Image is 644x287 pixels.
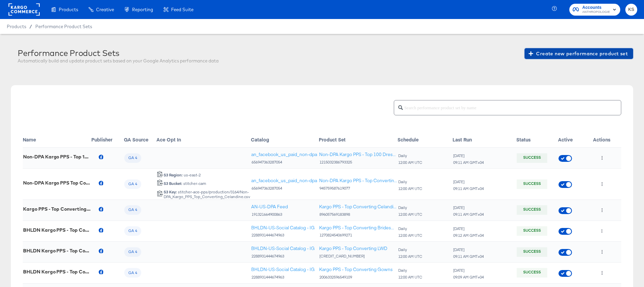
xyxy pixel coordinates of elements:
[23,269,91,274] div: BHLDN Kargo PPS - Top Converting Gowns
[23,180,91,186] div: Non-DPA Kargo PPS Top Converting Celandine
[124,207,141,213] span: GA 4
[319,266,393,273] a: Kargo PPS - Top Converting Gowns
[251,275,315,280] div: 2288931444674963
[251,225,315,231] a: BHLDN-US-Social Catalog - IG
[453,153,484,158] div: [DATE]
[517,205,547,215] div: Success
[124,155,141,161] span: GA 4
[582,9,610,15] span: ANTHROPOLOGIE
[453,275,484,280] div: 09:09 AM GMT+04
[453,247,484,252] div: [DATE]
[453,233,484,238] div: 09:12 AM GMT+04
[18,58,219,64] div: Automatically build and update product sets based on your Google Analytics performance data
[164,181,182,186] strong: S3 Bucket:
[251,204,288,210] a: AN-US-DPA Feed
[18,48,219,58] div: Performance Product Sets
[251,233,315,237] div: 2288931444674963
[453,186,484,191] div: 09:11 AM GMT+04
[403,98,621,112] input: Search performance product set by name
[59,7,78,12] span: Products
[164,172,183,177] strong: S3 Region:
[23,248,91,253] div: BHLDN Kargo PPS - Top Converting LWD
[124,270,141,276] span: GA 4
[319,254,387,259] div: [CREDIT_CARD_NUMBER]
[23,136,91,143] div: Name
[251,136,319,143] div: Catalog
[164,189,177,194] strong: S3 Key:
[398,275,423,280] div: 12:00 AM UTC
[96,7,114,12] span: Creative
[517,268,547,278] div: Success
[319,151,397,158] a: Non-DPA Kargo PPS - Top 100 Dresses
[7,24,26,29] span: Products
[453,179,484,184] div: [DATE]
[453,160,484,165] div: 09:11 AM GMT+04
[593,136,622,143] div: Actions
[516,136,558,143] div: Status
[453,268,484,273] div: [DATE]
[26,24,35,29] span: /
[319,177,397,184] a: Non-DPA Kargo PPS - Top Converting Celandine Collection
[251,212,288,217] div: 191321664900863
[124,181,141,187] span: GA 4
[163,173,201,177] div: us-east-2
[157,136,251,143] div: Ace Opt In
[398,226,423,231] div: Daily
[517,247,547,257] div: Success
[517,153,547,163] div: Success
[23,154,91,159] div: Non-DPA Kargo PPS - Top 100 Dresses
[132,7,153,12] span: Reporting
[398,160,423,165] div: 12:00 AM UTC
[530,50,628,58] span: Create new performance product set
[23,227,91,233] div: BHLDN Kargo PPS - Top Converting Bridesmaid/Guest
[251,151,317,158] a: an_facebook_us_paid_non-dpa
[251,266,315,273] a: BHLDN-US-Social Catalog - IG
[163,181,206,186] div: stitcher-cam
[319,225,397,231] a: Kargo PPS - Top Converting Bridesmaid/Wedding Guest
[625,4,637,16] button: KS
[319,204,397,210] a: Kargo PPS - Top Converting Celandine Collection
[171,7,194,12] span: Feed Suite
[398,153,423,158] div: Daily
[398,254,423,259] div: 12:00 AM UTC
[319,136,398,143] div: Product Set
[35,24,92,29] span: Performance Product Sets
[124,249,141,255] span: GA 4
[453,226,484,231] div: [DATE]
[558,136,593,143] div: Active
[398,268,423,273] div: Daily
[398,136,453,143] div: Schedule
[251,177,317,184] a: an_facebook_us_paid_non-dpa
[453,212,484,217] div: 09:11 AM GMT+04
[398,186,423,191] div: 12:00 AM UTC
[628,6,634,14] span: KS
[453,136,516,143] div: Last Run
[319,212,397,217] div: 896057569183898
[91,136,124,143] div: Publisher
[398,247,423,252] div: Daily
[398,212,423,217] div: 12:00 AM UTC
[251,245,315,252] div: BHLDN-US-Social Catalog - IG
[319,160,397,165] div: 1215032386793325
[319,245,387,252] a: Kargo PPS - Top Converting LWD
[124,228,141,234] span: GA 4
[251,254,315,259] div: 2288931444674963
[398,205,423,210] div: Daily
[124,136,157,143] div: GA Source
[398,233,423,238] div: 12:00 AM UTC
[525,48,633,59] button: Create new performance product set
[517,179,547,189] div: Success
[251,186,317,191] div: 656947363287054
[517,226,547,236] div: Success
